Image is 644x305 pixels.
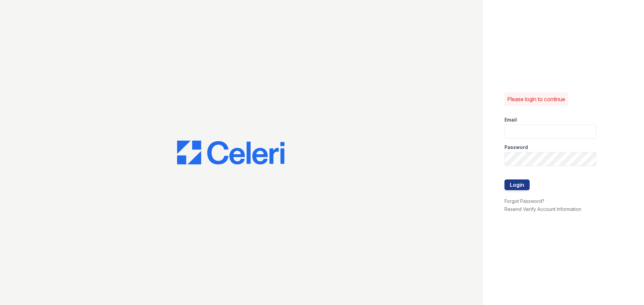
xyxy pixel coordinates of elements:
a: Resend Verify Account Information [504,206,581,212]
button: Login [504,179,530,190]
label: Password [504,144,528,151]
label: Email [504,117,517,123]
a: Forgot Password? [504,198,544,204]
img: CE_Logo_Blue-a8612792a0a2168367f1c8372b55b34899dd931a85d93a1a3d3e32e68fde9ad4.png [177,141,284,165]
p: Please login to continue [507,95,565,103]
